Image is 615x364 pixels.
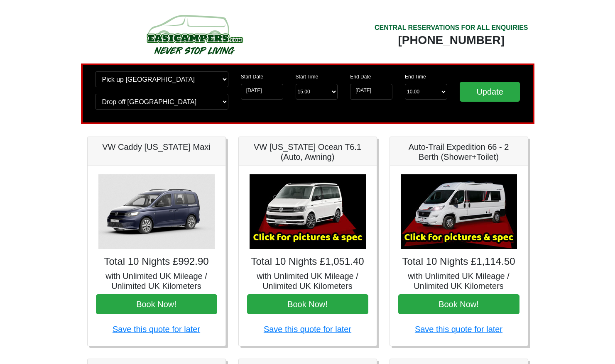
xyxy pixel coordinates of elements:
[247,256,368,268] h4: Total 10 Nights £1,051.40
[115,12,273,57] img: campers-checkout-logo.png
[401,174,517,249] img: Auto-Trail Expedition 66 - 2 Berth (Shower+Toilet)
[296,73,319,81] label: Start Time
[398,256,519,268] h4: Total 10 Nights £1,114.50
[264,325,351,334] a: Save this quote for later
[398,142,519,162] h5: Auto-Trail Expedition 66 - 2 Berth (Shower+Toilet)
[415,325,502,334] a: Save this quote for later
[398,271,519,291] h5: with Unlimited UK Mileage / Unlimited UK Kilometers
[241,73,263,81] label: Start Date
[247,294,368,314] button: Book Now!
[96,256,217,268] h4: Total 10 Nights £992.90
[247,271,368,291] h5: with Unlimited UK Mileage / Unlimited UK Kilometers
[375,23,528,33] div: CENTRAL RESERVATIONS FOR ALL ENQUIRIES
[98,174,215,249] img: VW Caddy California Maxi
[350,84,392,100] input: Return Date
[113,325,200,334] a: Save this quote for later
[398,294,519,314] button: Book Now!
[96,271,217,291] h5: with Unlimited UK Mileage / Unlimited UK Kilometers
[350,73,371,81] label: End Date
[247,142,368,162] h5: VW [US_STATE] Ocean T6.1 (Auto, Awning)
[460,82,520,102] input: Update
[96,142,217,152] h5: VW Caddy [US_STATE] Maxi
[96,294,217,314] button: Book Now!
[375,33,528,48] div: [PHONE_NUMBER]
[405,73,426,81] label: End Time
[241,84,283,100] input: Start Date
[250,174,366,249] img: VW California Ocean T6.1 (Auto, Awning)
